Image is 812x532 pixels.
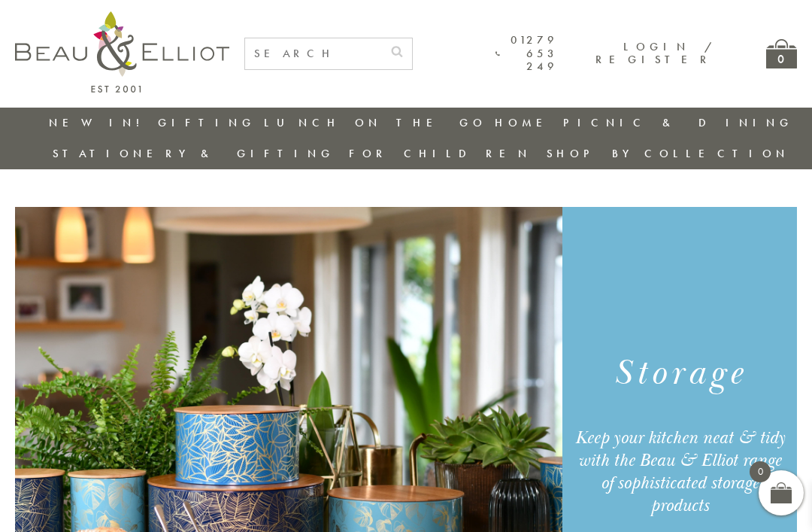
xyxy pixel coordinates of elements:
[15,11,229,93] img: logo
[547,146,789,161] a: Shop by collection
[750,461,771,482] span: 0
[158,115,256,130] a: Gifting
[574,427,786,517] div: Keep your kitchen neat & tidy with the Beau & Elliot range of sophisticated storage products
[495,34,558,73] a: 01279 653 249
[53,146,335,161] a: Stationery & Gifting
[349,146,532,161] a: For Children
[766,39,797,68] a: 0
[563,115,793,130] a: Picnic & Dining
[245,38,382,69] input: SEARCH
[49,115,150,130] a: New in!
[595,39,714,67] a: Login / Register
[574,351,786,397] h1: Storage
[495,115,555,130] a: Home
[264,115,486,130] a: Lunch On The Go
